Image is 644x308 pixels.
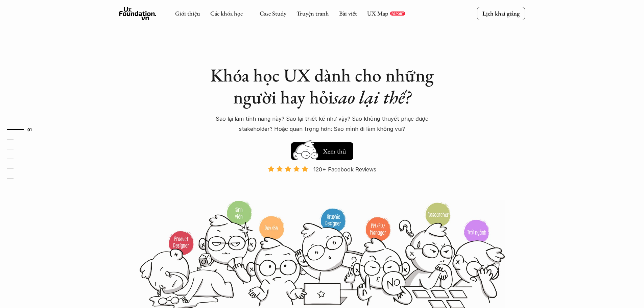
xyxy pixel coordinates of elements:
p: Sao lại làm tính năng này? Sao lại thiết kế như vậy? Sao không thuyết phục được stakeholder? Hoặc... [207,114,437,134]
a: 120+ Facebook Reviews [262,165,382,199]
strong: 01 [27,127,32,132]
h1: Khóa học UX dành cho những người hay hỏi [204,64,440,108]
h5: Xem thử [323,146,346,156]
a: Bài viết [339,9,357,17]
a: UX Map [367,9,388,17]
p: Lịch khai giảng [482,9,520,17]
a: 01 [7,125,39,134]
em: sao lại thế? [333,85,411,109]
a: Xem thử [291,139,353,160]
p: REPORT [391,11,404,16]
p: 120+ Facebook Reviews [313,164,376,174]
a: Lịch khai giảng [477,7,525,20]
a: Case Study [260,9,286,17]
a: Các khóa học [210,9,243,17]
a: REPORT [390,11,405,16]
a: Giới thiệu [175,9,200,17]
a: Truyện tranh [296,9,329,17]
